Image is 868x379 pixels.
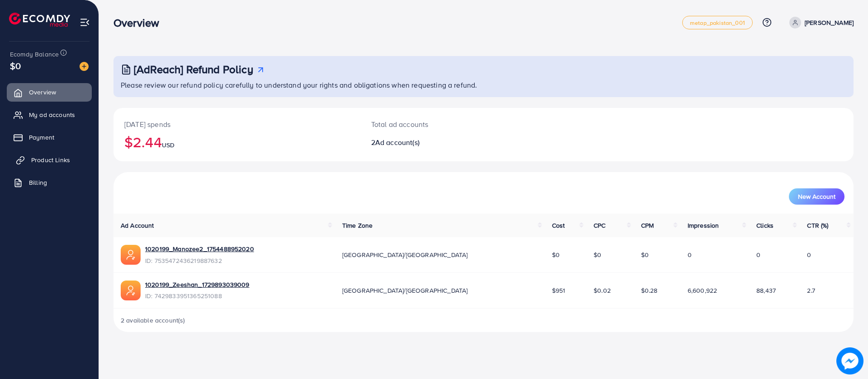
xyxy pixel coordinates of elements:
[789,188,844,205] button: New Account
[552,250,560,259] span: $0
[7,173,92,192] a: Billing
[375,137,420,147] span: Ad account(s)
[756,250,760,259] span: 0
[805,17,854,28] p: [PERSON_NAME]
[552,221,565,230] span: Cost
[371,138,534,147] h2: 2
[342,221,373,230] span: Time Zone
[756,221,774,230] span: Clicks
[145,244,254,253] a: 1020199_Manozee2_1754488952020
[80,17,90,28] img: menu
[786,17,854,28] a: [PERSON_NAME]
[145,291,250,300] span: ID: 7429833951365251088
[121,316,185,325] span: 2 available account(s)
[113,16,166,29] h3: Overview
[145,280,250,289] a: 1020199_Zeeshan_1729893039009
[594,221,605,230] span: CPC
[7,128,92,146] a: Payment
[29,178,47,187] span: Billing
[836,347,863,374] img: image
[690,20,745,26] span: metap_pakistan_001
[688,250,692,259] span: 0
[29,88,56,97] span: Overview
[124,133,349,150] h2: $2.44
[641,250,649,259] span: $0
[798,193,835,200] span: New Account
[121,80,848,90] p: Please review our refund policy carefully to understand your rights and obligations when requesti...
[641,286,658,295] span: $0.28
[342,250,468,259] span: [GEOGRAPHIC_DATA]/[GEOGRAPHIC_DATA]
[552,286,566,295] span: $951
[80,62,89,71] img: image
[7,83,92,101] a: Overview
[162,140,175,150] span: USD
[10,59,21,72] span: $0
[10,50,59,59] span: Ecomdy Balance
[594,250,601,259] span: $0
[134,63,253,76] h3: [AdReach] Refund Policy
[29,133,54,142] span: Payment
[682,16,753,29] a: metap_pakistan_001
[371,119,534,130] p: Total ad accounts
[9,13,70,27] img: logo
[121,245,141,265] img: ic-ads-acc.e4c84228.svg
[688,286,717,295] span: 6,600,922
[121,221,154,230] span: Ad Account
[145,256,254,265] span: ID: 7535472436219887632
[7,106,92,124] a: My ad accounts
[807,221,828,230] span: CTR (%)
[7,151,92,169] a: Product Links
[807,250,811,259] span: 0
[342,286,468,295] span: [GEOGRAPHIC_DATA]/[GEOGRAPHIC_DATA]
[807,286,815,295] span: 2.7
[124,119,349,130] p: [DATE] spends
[31,155,70,164] span: Product Links
[688,221,719,230] span: Impression
[29,110,75,119] span: My ad accounts
[756,286,776,295] span: 88,437
[641,221,654,230] span: CPM
[594,286,611,295] span: $0.02
[121,281,141,300] img: ic-ads-acc.e4c84228.svg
